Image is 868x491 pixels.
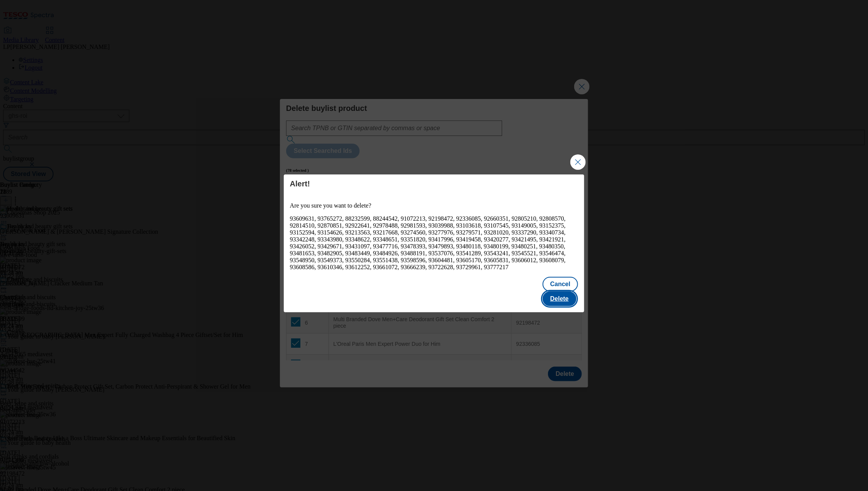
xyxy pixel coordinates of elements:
p: Are you sure you want to delete? [290,202,578,209]
h4: Alert! [290,179,578,188]
button: Delete [543,292,576,306]
button: Cancel [543,277,578,292]
button: Close Modal [570,154,586,170]
div: Modal [284,174,585,312]
div: 93609631, 93765272, 88232599, 88244542, 91072213, 92198472, 92336085, 92660351, 92805210, 9280857... [290,215,578,271]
